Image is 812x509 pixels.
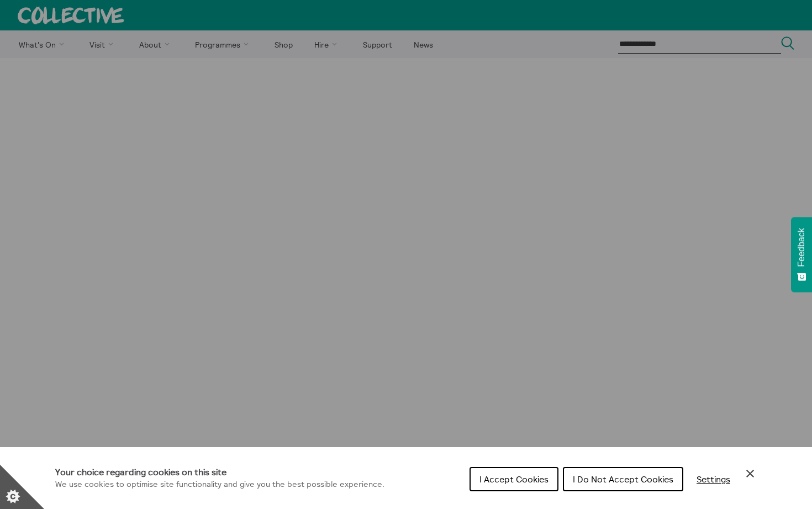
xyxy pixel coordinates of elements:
button: Settings [688,468,739,490]
h1: Your choice regarding cookies on this site [55,465,384,479]
p: We use cookies to optimise site functionality and give you the best possible experience. [55,479,384,491]
span: I Accept Cookies [479,474,549,485]
button: Close Cookie Control [744,467,757,480]
button: Feedback - Show survey [791,217,812,292]
span: I Do Not Accept Cookies [573,474,673,485]
span: Feedback [797,228,806,267]
span: Settings [697,474,730,485]
button: I Accept Cookies [470,467,558,491]
button: I Do Not Accept Cookies [563,467,683,491]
